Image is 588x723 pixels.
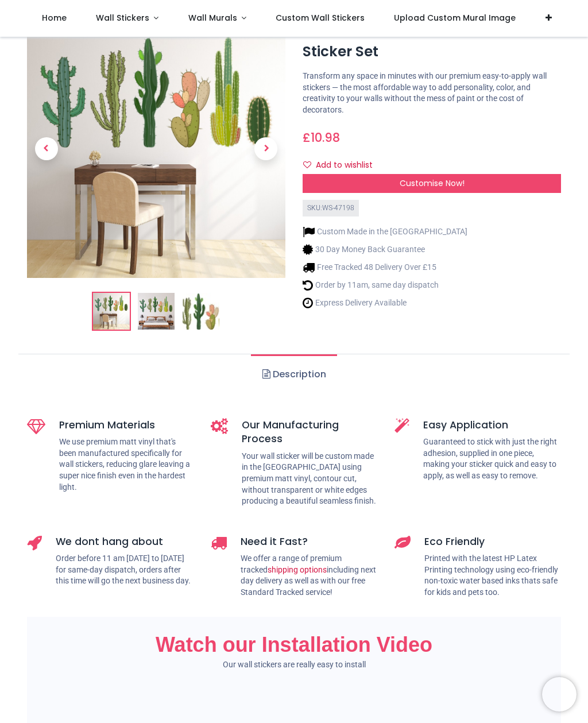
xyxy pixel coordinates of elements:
[138,293,175,330] img: WS-47198-02
[27,659,561,671] p: Our wall stickers are really easy to install
[156,633,432,656] span: Watch our Installation Video
[303,226,467,238] li: Custom Made in the [GEOGRAPHIC_DATA]
[241,535,377,549] h5: Need it Fast?
[303,200,359,216] div: SKU: WS-47198
[59,418,194,432] h5: Premium Materials
[400,177,465,189] span: Customise Now!
[59,436,194,493] p: We use premium matt vinyl that's been manufactured specifically for wall stickers, reducing glare...
[303,161,311,169] i: Add to wishlist
[423,436,561,481] p: Guaranteed to stick with just the right adhesion, supplied in one piece, making your sticker quic...
[56,535,194,549] h5: We dont hang about
[424,535,561,549] h5: Eco Friendly
[542,677,577,712] iframe: Brevo live chat
[56,553,194,587] p: Order before 11 am [DATE] to [DATE] for same-day dispatch, orders after this time will go the nex...
[251,354,336,395] a: Description
[27,59,66,239] a: Previous
[303,297,467,309] li: Express Delivery Available
[303,261,467,273] li: Free Tracked 48 Delivery Over £15
[303,71,561,115] p: Transform any space in minutes with our premium easy-to-apply wall stickers — the most affordable...
[394,12,516,24] span: Upload Custom Mural Image
[303,243,467,256] li: 30 Day Money Back Guarantee
[303,129,340,146] span: £
[303,156,382,175] button: Add to wishlistAdd to wishlist
[42,12,67,24] span: Home
[242,418,377,446] h5: Our Manufacturing Process
[247,59,286,239] a: Next
[424,553,561,598] p: Printed with the latest HP Latex Printing technology using eco-friendly non-toxic water based ink...
[35,137,58,160] span: Previous
[423,418,561,432] h5: Easy Application
[303,22,561,61] h1: Mixed Cactus Desert Plant Wall Sticker Set
[303,279,467,291] li: Order by 11am, same day dispatch
[276,12,365,24] span: Custom Wall Stickers
[183,293,219,330] img: WS-47198-03
[242,451,377,507] p: Your wall sticker will be custom made in the [GEOGRAPHIC_DATA] using premium matt vinyl, contour ...
[188,12,237,24] span: Wall Murals
[93,293,130,330] img: Mixed Cactus Desert Plant Wall Sticker Set
[96,12,149,24] span: Wall Stickers
[311,129,340,146] span: 10.98
[268,565,327,574] a: shipping options
[27,20,285,278] img: Mixed Cactus Desert Plant Wall Sticker Set
[254,137,277,160] span: Next
[241,553,377,598] p: We offer a range of premium tracked including next day delivery as well as with our free Standard...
